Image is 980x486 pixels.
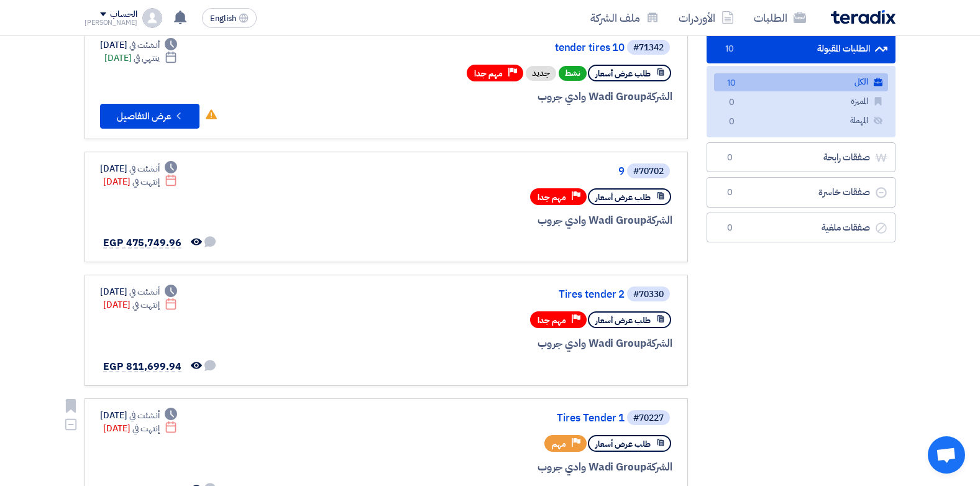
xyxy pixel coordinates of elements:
div: جديد [526,66,556,81]
div: [DATE] [103,298,177,311]
div: [DATE] [104,52,177,65]
span: الشركة [646,213,673,228]
img: profile_test.png [142,8,162,28]
span: أنشئت في [129,285,159,298]
span: الشركة [646,459,673,475]
span: طلب عرض أسعار [595,438,651,450]
span: 10 [724,77,739,90]
span: مهم جدا [538,314,566,326]
button: English [202,8,257,28]
a: ملف الشركة [580,3,669,32]
span: EGP 811,699.94 [103,359,181,374]
span: طلب عرض أسعار [595,191,651,203]
span: مهم [552,438,566,450]
div: [DATE] [100,285,177,298]
span: نشط [559,66,587,81]
span: مهم جدا [474,68,503,80]
a: صفقات خاسرة0 [707,177,895,208]
span: الشركة [646,89,673,104]
span: 10 [722,43,737,55]
span: أنشئت في [129,162,159,175]
span: 0 [722,152,737,164]
a: صفقات ملغية0 [707,213,895,243]
span: أنشئت في [129,39,159,52]
div: #71342 [633,44,664,52]
a: صفقات رابحة0 [707,142,895,173]
a: 9 [376,166,625,177]
a: الكل [714,73,888,91]
span: ينتهي في [134,52,159,65]
div: Wadi Group وادي جروب [373,459,672,475]
div: #70702 [633,167,664,176]
span: إنتهت في [132,422,159,435]
div: الحساب [110,9,137,20]
div: Open chat [928,436,965,474]
div: Wadi Group وادي جروب [373,336,672,352]
a: Tires tender 2 [376,289,625,300]
div: [DATE] [103,175,177,188]
span: طلب عرض أسعار [595,314,651,326]
span: مهم جدا [538,191,566,203]
button: عرض التفاصيل [100,104,199,129]
div: [DATE] [100,162,177,175]
span: إنتهت في [132,298,159,311]
div: Wadi Group وادي جروب [373,213,672,229]
div: [DATE] [100,39,177,52]
span: أنشئت في [129,409,159,422]
span: EGP 475,749.96 [103,236,181,250]
a: المهملة [714,112,888,130]
span: 0 [724,116,739,129]
img: Teradix logo [831,10,895,24]
span: الشركة [646,336,673,351]
span: 0 [724,96,739,109]
span: 0 [722,186,737,199]
div: #70330 [633,290,664,299]
a: الأوردرات [669,3,744,32]
span: English [210,14,236,23]
div: #70227 [633,414,664,423]
a: tender tires 10 [376,42,625,53]
span: إنتهت في [132,175,159,188]
a: Tires Tender 1 [376,413,625,424]
a: الطلبات [744,3,816,32]
span: طلب عرض أسعار [595,68,651,80]
div: [PERSON_NAME] [85,19,137,26]
div: Wadi Group وادي جروب [373,89,672,105]
div: [DATE] [103,422,177,435]
a: الطلبات المقبولة10 [707,34,895,64]
a: المميزة [714,93,888,111]
div: [DATE] [100,409,177,422]
span: 0 [722,222,737,234]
